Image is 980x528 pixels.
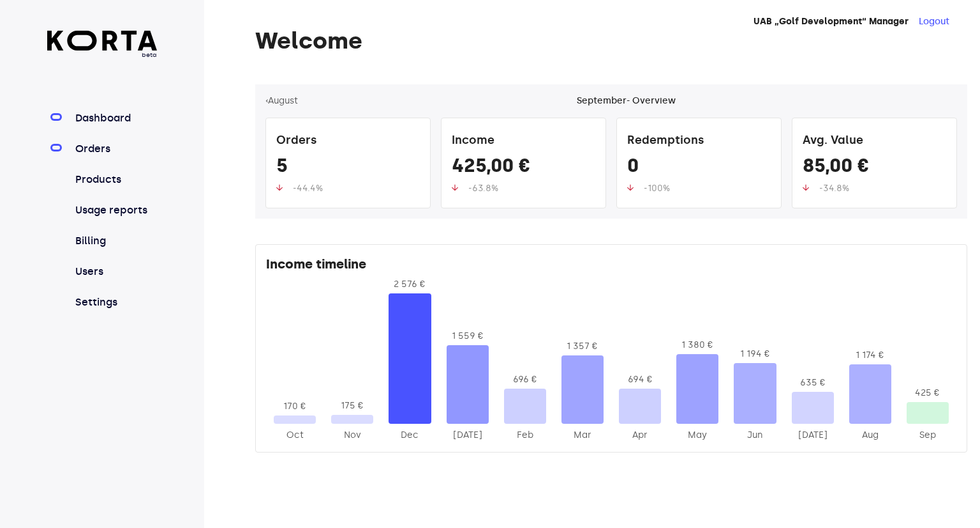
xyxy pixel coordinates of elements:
[47,31,158,50] img: Korta
[644,183,670,194] span: -100%
[452,128,595,154] div: Income
[331,400,373,412] div: 175 €
[803,128,946,154] div: Avg. Value
[504,373,546,386] div: 696 €
[447,429,489,442] div: 2025-Jan
[73,203,158,218] a: Usage reports
[47,50,158,59] span: beta
[619,429,661,442] div: 2025-Apr
[47,31,158,59] a: beta
[389,429,431,442] div: 2024-Dec
[276,154,420,182] div: 5
[266,255,956,278] div: Income timeline
[627,184,634,191] img: up
[73,264,158,279] a: Users
[255,28,967,54] h1: Welcome
[676,429,718,442] div: 2025-May
[265,95,298,107] button: ‹August
[73,295,158,310] a: Settings
[849,429,891,442] div: 2025-Aug
[447,330,489,343] div: 1 559 €
[676,339,718,352] div: 1 380 €
[452,184,458,191] img: up
[792,429,834,442] div: 2025-Jul
[819,183,849,194] span: -34.8%
[276,184,283,191] img: up
[331,429,373,442] div: 2024-Nov
[468,183,498,194] span: -63.8%
[907,387,949,400] div: 425 €
[734,429,776,442] div: 2025-Jun
[627,128,771,154] div: Redemptions
[792,377,834,389] div: 635 €
[577,95,676,107] div: September - Overview
[561,340,604,353] div: 1 357 €
[73,233,158,249] a: Billing
[276,128,420,154] div: Orders
[627,154,771,182] div: 0
[73,172,158,187] a: Products
[73,141,158,157] a: Orders
[452,154,595,182] div: 425,00 €
[293,183,323,194] span: -44.4%
[907,429,949,442] div: 2025-Sep
[803,184,809,191] img: up
[619,373,661,386] div: 694 €
[389,278,431,291] div: 2 576 €
[274,429,316,442] div: 2024-Oct
[274,400,316,413] div: 170 €
[504,429,546,442] div: 2025-Feb
[734,348,776,361] div: 1 194 €
[803,154,946,182] div: 85,00 €
[754,16,909,27] strong: UAB „Golf Development“ Manager
[73,111,158,126] a: Dashboard
[849,349,891,362] div: 1 174 €
[919,15,949,28] button: Logout
[561,429,604,442] div: 2025-Mar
